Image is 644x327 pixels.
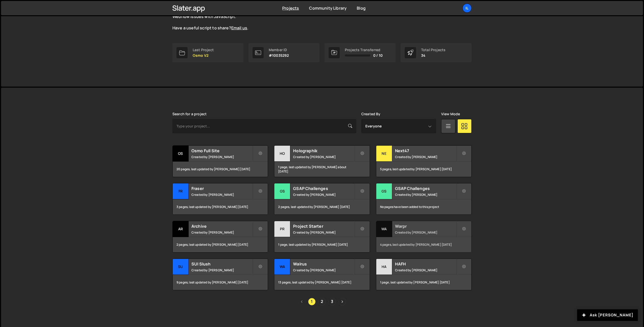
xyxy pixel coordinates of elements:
[172,183,268,215] a: Fr Fraser Created by [PERSON_NAME] 3 pages, last updated by [PERSON_NAME] [DATE]
[274,221,370,253] a: Pr Project Starter Created by [PERSON_NAME] 1 page, last updated by [PERSON_NAME] [DATE]
[172,43,243,62] a: Last Project Osmo V2
[376,275,471,290] div: 1 page, last updated by [PERSON_NAME] [DATE]
[318,298,326,305] a: Page 2
[376,259,472,290] a: HA HAFH Created by [PERSON_NAME] 1 page, last updated by [PERSON_NAME] [DATE]
[293,186,354,191] h2: GSAP Challenges
[395,261,456,267] h2: HAFH
[173,146,189,162] div: Os
[376,183,392,199] div: GS
[395,155,456,159] small: Created by [PERSON_NAME]
[577,309,638,321] button: Ask [PERSON_NAME]
[376,162,471,177] div: 5 pages, last updated by [PERSON_NAME] [DATE]
[376,259,392,275] div: HA
[191,230,253,235] small: Created by [PERSON_NAME]
[172,8,355,31] p: The is live and growing. Explore the curated scripts to solve common Webflow issues with JavaScri...
[193,53,214,57] p: Osmo V2
[274,275,369,290] div: 13 pages, last updated by [PERSON_NAME] [DATE]
[274,146,290,162] div: Ho
[462,4,472,13] a: Il
[191,193,253,197] small: Created by [PERSON_NAME]
[191,148,253,153] h2: Osmo Full Site
[172,119,356,133] input: Type your project...
[357,5,366,11] a: Blog
[269,48,289,52] div: Member ID
[421,48,445,52] div: Total Projects
[191,223,253,229] h2: Archive
[173,259,189,275] div: SU
[376,183,472,215] a: GS GSAP Challenges Created by [PERSON_NAME] No pages have been added to this project
[172,145,268,177] a: Os Osmo Full Site Created by [PERSON_NAME] 20 pages, last updated by [PERSON_NAME] [DATE]
[395,268,456,272] small: Created by [PERSON_NAME]
[421,53,445,57] p: 34
[293,230,354,235] small: Created by [PERSON_NAME]
[376,145,472,177] a: Ne Next47 Created by [PERSON_NAME] 5 pages, last updated by [PERSON_NAME] [DATE]
[376,237,471,252] div: 4 pages, last updated by [PERSON_NAME] [DATE]
[269,53,289,57] p: #10035292
[172,259,268,290] a: SU SUI Slush Created by [PERSON_NAME] 9 pages, last updated by [PERSON_NAME] [DATE]
[395,186,456,191] h2: GSAP Challenges
[309,5,347,11] a: Community Library
[293,268,354,272] small: Created by [PERSON_NAME]
[173,162,268,177] div: 20 pages, last updated by [PERSON_NAME] [DATE]
[172,298,472,305] div: Pagination
[191,261,253,267] h2: SUI Slush
[274,237,369,252] div: 1 page, last updated by [PERSON_NAME] [DATE]
[293,193,354,197] small: Created by [PERSON_NAME]
[274,183,370,215] a: GS GSAP Challenges Created by [PERSON_NAME] 2 pages, last updated by [PERSON_NAME] [DATE]
[395,230,456,235] small: Created by [PERSON_NAME]
[376,199,471,215] div: No pages have been added to this project
[173,199,268,215] div: 3 pages, last updated by [PERSON_NAME] [DATE]
[191,155,253,159] small: Created by [PERSON_NAME]
[274,183,290,199] div: GS
[274,145,370,177] a: Ho Holographik Created by [PERSON_NAME] 1 page, last updated by [PERSON_NAME] about [DATE]
[274,162,369,177] div: 1 page, last updated by [PERSON_NAME] about [DATE]
[173,221,189,237] div: Ar
[376,221,472,253] a: Wa Warpr Created by [PERSON_NAME] 4 pages, last updated by [PERSON_NAME] [DATE]
[441,112,460,116] label: View Mode
[373,53,383,57] span: 0 / 10
[172,112,207,116] label: Search for a project
[293,223,354,229] h2: Project Starter
[395,223,456,229] h2: Warpr
[293,148,354,153] h2: Holographik
[191,186,253,191] h2: Fraser
[173,237,268,252] div: 2 pages, last updated by [PERSON_NAME] [DATE]
[193,48,214,52] div: Last Project
[395,148,456,153] h2: Next47
[395,193,456,197] small: Created by [PERSON_NAME]
[172,221,268,253] a: Ar Archive Created by [PERSON_NAME] 2 pages, last updated by [PERSON_NAME] [DATE]
[338,298,346,305] a: Next page
[274,221,290,237] div: Pr
[191,268,253,272] small: Created by [PERSON_NAME]
[376,146,392,162] div: Ne
[282,5,299,11] a: Projects
[293,261,354,267] h2: Walrus
[376,221,392,237] div: Wa
[173,183,189,199] div: Fr
[231,25,247,31] a: Email us
[328,298,336,305] a: Page 3
[274,199,369,215] div: 2 pages, last updated by [PERSON_NAME] [DATE]
[361,112,381,116] label: Created By
[274,259,370,290] a: Wa Walrus Created by [PERSON_NAME] 13 pages, last updated by [PERSON_NAME] [DATE]
[274,259,290,275] div: Wa
[173,275,268,290] div: 9 pages, last updated by [PERSON_NAME] [DATE]
[293,155,354,159] small: Created by [PERSON_NAME]
[345,48,383,52] div: Projects Transferred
